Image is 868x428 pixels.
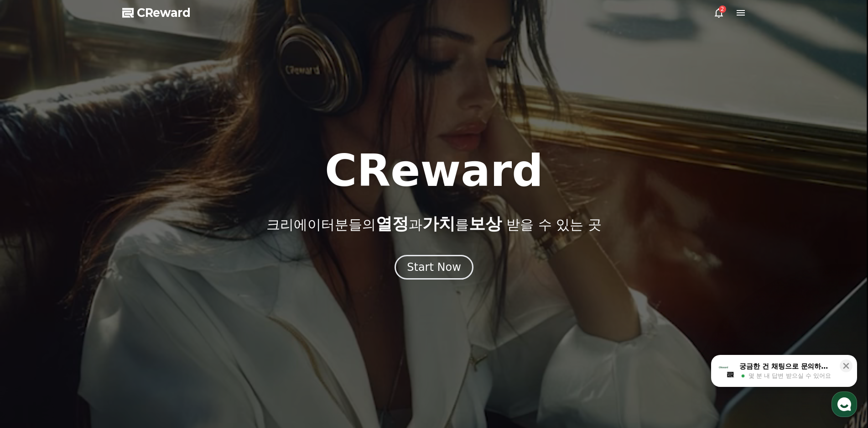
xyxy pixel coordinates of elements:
span: 열정 [376,214,409,233]
h1: CReward [325,149,543,193]
a: 2 [713,7,724,18]
button: Start Now [395,255,473,280]
a: CReward [122,5,191,20]
p: 크리에이터분들의 과 를 받을 수 있는 곳 [266,215,601,233]
span: 가치 [422,214,455,233]
span: CReward [137,5,191,20]
a: Start Now [395,264,473,273]
div: 2 [719,5,726,13]
div: Start Now [407,260,461,275]
span: 보상 [469,214,502,233]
